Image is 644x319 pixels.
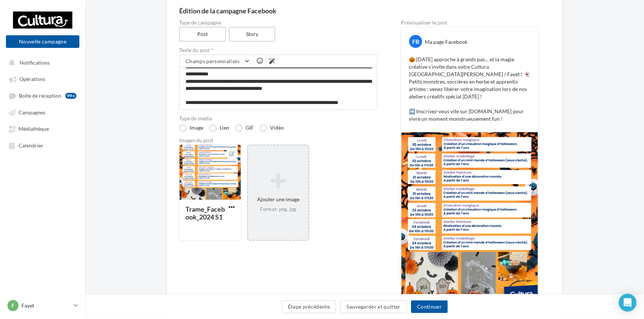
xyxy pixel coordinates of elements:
[179,138,377,143] div: Images du post
[179,116,377,121] label: Type de média
[409,56,530,123] p: 🎃 [DATE] approche à grands pas… et la magie créative s'invite dans votre Cultura [GEOGRAPHIC_DATA...
[425,38,467,46] div: Ma page Facebook
[229,27,276,42] label: Story
[282,300,336,313] button: Étape précédente
[4,89,81,102] a: Boîte de réception99+
[179,7,550,14] div: Édition de la campagne Facebook
[6,35,79,48] button: Nouvelle campagne
[409,35,422,48] div: FB
[180,55,253,68] button: Champs personnalisés
[411,300,448,313] button: Continuer
[4,122,81,135] a: Médiathèque
[185,205,225,221] div: Trame_Facebook_2024 S1
[185,58,240,64] span: Champs personnalisés
[401,20,538,25] div: Prévisualiser le post
[4,139,81,152] a: Calendrier
[340,300,407,313] button: Sauvegarder et quitter
[179,124,203,132] label: Image
[19,92,61,99] span: Boîte de réception
[179,48,377,53] label: Texte du post *
[19,142,43,149] span: Calendrier
[11,302,14,309] span: F
[4,72,81,85] a: Opérations
[235,124,254,132] label: GIF
[4,56,78,69] button: Notifications
[65,93,76,99] div: 99+
[19,76,45,82] span: Opérations
[619,294,637,312] div: Open Intercom Messenger
[209,124,229,132] label: Lien
[20,59,50,66] span: Notifications
[22,302,71,309] p: Fayet
[19,109,45,115] span: Campagnes
[19,126,49,132] span: Médiathèque
[179,20,377,25] label: Type de campagne
[6,299,79,313] a: F Fayet
[179,27,226,42] label: Post
[260,124,284,132] label: Vidéo
[4,105,81,119] a: Campagnes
